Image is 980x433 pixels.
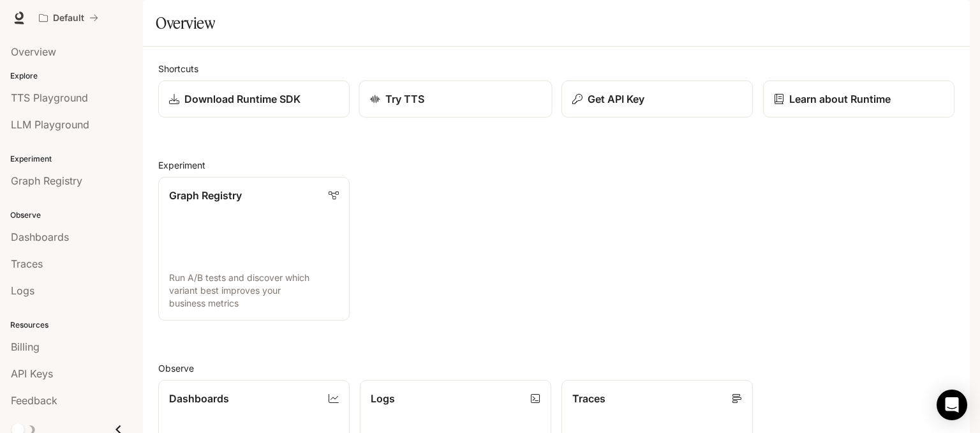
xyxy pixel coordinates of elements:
h1: Overview [156,10,215,36]
p: Run A/B tests and discover which variant best improves your business metrics [169,271,339,310]
button: All workspaces [33,5,104,31]
button: Get API Key [561,80,753,118]
div: Open Intercom Messenger [937,390,967,420]
p: Dashboards [169,391,229,406]
h2: Shortcuts [158,62,954,75]
p: Get API Key [588,91,644,107]
a: Graph RegistryRun A/B tests and discover which variant best improves your business metrics [158,177,350,321]
h2: Observe [158,361,954,375]
a: Learn about Runtime [763,80,954,118]
a: Try TTS [359,80,553,118]
p: Learn about Runtime [789,91,891,107]
h2: Experiment [158,158,954,172]
p: Download Runtime SDK [184,91,301,107]
p: Try TTS [385,91,425,107]
p: Traces [572,391,605,406]
p: Default [53,13,84,24]
p: Graph Registry [169,188,242,203]
p: Logs [371,391,395,406]
a: Download Runtime SDK [158,80,350,118]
